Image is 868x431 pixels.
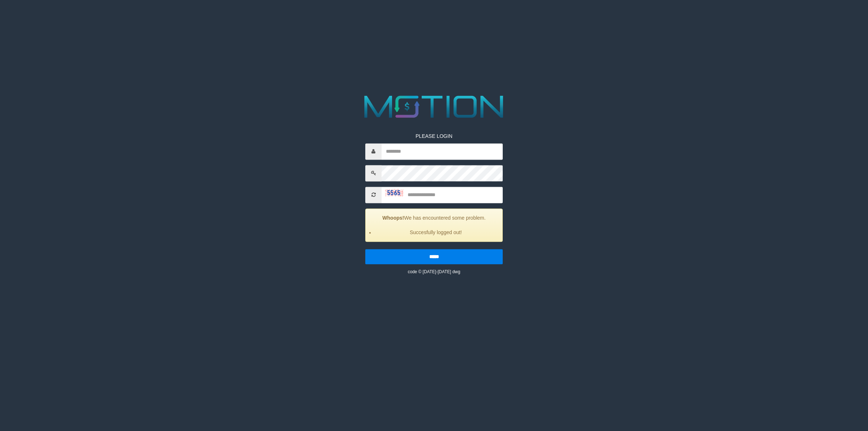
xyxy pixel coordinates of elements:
small: code © [DATE]-[DATE] dwg [408,269,460,274]
strong: Whoops! [382,215,404,221]
img: captcha [385,189,403,196]
div: We has encountered some problem. [365,208,503,242]
img: MOTION_logo.png [358,92,510,122]
p: PLEASE LOGIN [365,132,503,140]
li: Succesfully logged out! [375,229,497,236]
